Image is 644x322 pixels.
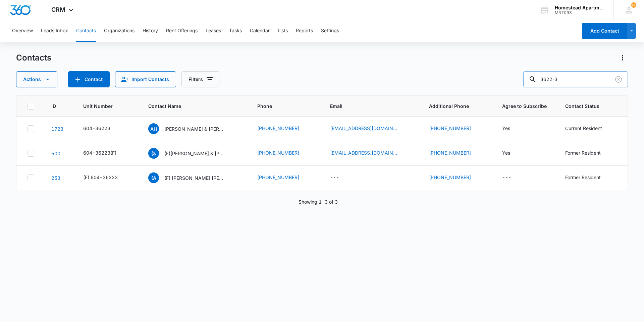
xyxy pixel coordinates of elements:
button: Actions [617,52,628,63]
div: Current Resident [565,125,602,132]
div: Former Resident [565,174,601,181]
div: Unit Number - 604-36223 - Select to Edit Field [83,125,122,133]
a: [PHONE_NUMBER] [257,125,299,132]
div: Additional Phone - 806-333-9803 - Select to Edit Field [429,174,483,182]
a: [PHONE_NUMBER] [257,174,299,181]
button: Import Contacts [115,71,176,87]
button: Contacts [76,20,96,42]
button: Filters [181,71,219,87]
span: Unit Number [83,103,132,110]
h1: Contacts [16,53,51,63]
span: Phone [257,103,304,110]
div: Contact Name - Ariana Holien & Danielle Pena - Select to Edit Field [148,123,237,134]
div: Former Resident [565,149,601,156]
div: Phone - 9703979380 - Select to Edit Field [257,125,311,133]
div: 604-36223 [83,125,110,132]
div: Yes [502,125,510,132]
div: Email - - Select to Edit Field [330,174,351,182]
div: Phone - 970-366-9498 - Select to Edit Field [257,174,311,182]
a: Navigate to contact details page for Ariana Holien & Danielle Pena [51,126,63,132]
button: History [143,20,158,42]
span: Contact Name [148,103,231,110]
a: [PHONE_NUMBER] [429,149,471,156]
span: (A [148,172,159,183]
a: [EMAIL_ADDRESS][DOMAIN_NAME] [330,125,397,132]
span: Agree to Subscribe [502,103,549,110]
div: Email - bradymehlenbacher@gmail.com - Select to Edit Field [330,149,409,157]
button: Calendar [250,20,270,42]
div: Contact Name - (F)Brady & Kayla Mehlenbacher - Select to Edit Field [148,148,237,159]
div: Additional Phone - 9705159649 - Select to Edit Field [429,125,483,133]
div: --- [502,174,511,182]
a: [PHONE_NUMBER] [257,149,299,156]
div: Unit Number - (F) 604-36223 - Select to Edit Field [83,174,130,182]
p: (F) [PERSON_NAME] [PERSON_NAME] [164,174,225,182]
button: Actions [16,71,57,87]
a: [PHONE_NUMBER] [429,174,471,181]
button: Overview [12,20,33,42]
p: (F)[PERSON_NAME] & [PERSON_NAME] [164,150,225,157]
span: (& [148,148,159,159]
button: Clear [613,74,624,85]
div: Agree to Subscribe - Yes - Select to Edit Field [502,125,522,133]
span: Additional Phone [429,103,486,110]
div: Additional Phone - 9047696892 - Select to Edit Field [429,149,483,157]
button: Reports [296,20,313,42]
button: Tasks [229,20,242,42]
a: [PHONE_NUMBER] [429,125,471,132]
button: Add Contact [68,71,110,87]
a: Navigate to contact details page for (F) Adriana Chacon Rene Dominguez Martinez [51,175,60,181]
div: Contact Status - Former Resident - Select to Edit Field [565,149,613,157]
div: Email - arianaholien@gmail.com - Select to Edit Field [330,125,409,133]
div: Contact Name - (F) Adriana Chacon Rene Dominguez Martinez - Select to Edit Field [148,172,237,183]
input: Search Contacts [523,71,628,87]
button: Organizations [104,20,135,42]
span: CRM [51,6,65,13]
div: Contact Status - Current Resident - Select to Edit Field [565,125,614,133]
div: Phone - 4073616211 - Select to Edit Field [257,149,311,157]
span: ID [51,103,57,110]
p: Showing 1-3 of 3 [299,198,338,205]
a: Navigate to contact details page for (F)Brady & Kayla Mehlenbacher [51,151,60,156]
div: Agree to Subscribe - - Select to Edit Field [502,174,523,182]
div: account id [555,10,604,15]
button: Settings [321,20,339,42]
a: [EMAIL_ADDRESS][DOMAIN_NAME] [330,149,397,156]
button: Lists [278,20,288,42]
button: Rent Offerings [166,20,198,42]
span: 124 [631,2,636,8]
div: 604-36223(F) [83,149,116,156]
div: (F) 604-36223 [83,174,118,181]
div: notifications count [631,2,636,8]
div: Agree to Subscribe - Yes - Select to Edit Field [502,149,522,157]
div: Unit Number - 604-36223(F) - Select to Edit Field [83,149,128,157]
button: Add Contact [582,23,627,39]
button: Leads Inbox [41,20,68,42]
span: Contact Status [565,103,607,110]
p: [PERSON_NAME] & [PERSON_NAME] [164,125,225,132]
span: AH [148,123,159,134]
div: Yes [502,149,510,156]
div: Contact Status - Former Resident - Select to Edit Field [565,174,613,182]
span: Email [330,103,403,110]
button: Leases [206,20,221,42]
div: --- [330,174,339,182]
div: account name [555,5,604,10]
